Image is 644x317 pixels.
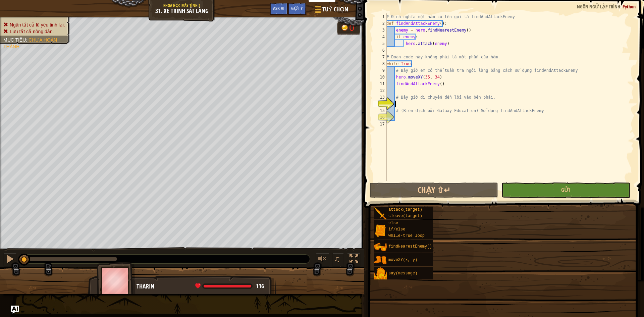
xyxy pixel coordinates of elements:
img: thang_avatar_frame.png [97,262,136,299]
span: Python [623,3,636,10]
div: 14 [373,101,387,107]
button: Ask AI [270,3,288,15]
button: Tuỳ chọn [310,3,352,18]
button: ♫ [332,253,344,267]
span: 116 [256,282,264,290]
div: 7 [373,54,387,60]
button: Ctrl + P: Pause [3,253,17,267]
div: 6 [373,47,387,54]
div: 8 [373,60,387,67]
span: Gợi ý [291,5,303,11]
div: 1 [373,13,387,20]
div: 15 [373,107,387,114]
span: if/else [388,227,405,232]
span: Tuỳ chọn [322,5,348,14]
span: else [388,221,398,225]
span: Ngăn tất cả lũ yêu tinh lại. [10,22,65,28]
div: 16 [373,114,387,121]
span: cleave(target) [388,214,422,218]
button: Bật tắt chế độ toàn màn hình [347,253,361,267]
button: Gửi [501,182,630,198]
img: portrait.png [374,241,387,253]
li: Lưu tất cả nông dân. [3,28,65,35]
span: ♫ [334,254,340,264]
span: while-true loop [388,233,425,238]
span: : [620,3,623,10]
div: health: 116 / 116 [195,283,264,289]
div: 10 [373,74,387,81]
img: portrait.png [374,207,387,220]
div: 17 [373,121,387,127]
div: 5 [373,40,387,47]
div: 11 [373,81,387,87]
div: Team 'humans' has 0 gold. [337,21,360,35]
img: portrait.png [374,254,387,267]
span: Mục tiêu [3,37,26,43]
div: 12 [373,87,387,94]
span: Ask AI [273,5,284,11]
div: 4 [373,34,387,40]
span: Ngôn ngữ lập trình [577,3,620,10]
div: 0 [349,23,356,33]
li: Ngăn tất cả lũ yêu tinh lại. [3,21,65,28]
div: 3 [373,27,387,34]
img: portrait.png [374,224,387,237]
span: attack(target) [388,207,422,212]
span: : [26,37,29,43]
img: portrait.png [374,267,387,280]
span: Gửi [561,186,571,194]
span: moveXY(x, y) [388,258,417,262]
div: 2 [373,20,387,27]
button: Tùy chỉnh âm lượng [316,253,329,267]
span: Lưu tất cả nông dân. [10,29,54,34]
div: Tharin [137,282,269,291]
div: 13 [373,94,387,101]
span: say(message) [388,271,417,276]
span: findNearestEnemy() [388,244,432,249]
button: Ask AI [11,306,19,314]
button: Chạy ⇧↵ [370,182,498,198]
span: Chưa hoàn thành [3,37,57,49]
div: 9 [373,67,387,74]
